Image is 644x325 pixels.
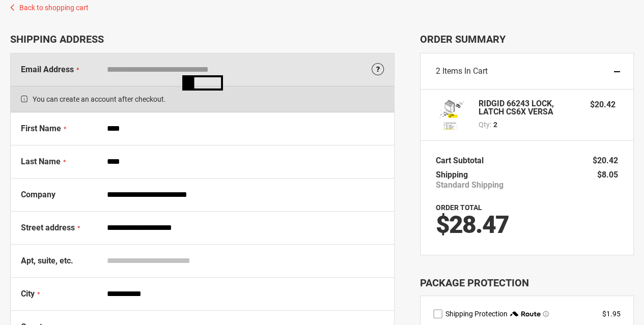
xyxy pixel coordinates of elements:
span: Order Summary [420,33,634,45]
span: Shipping Protection [445,310,508,318]
span: Company [21,190,55,199]
img: Loading... [182,75,223,91]
span: Street address [21,223,75,232]
span: Qty [479,121,490,129]
span: $20.42 [593,156,618,165]
span: City [21,289,35,299]
span: Shipping [436,170,468,180]
strong: Order Total [436,203,482,212]
span: Standard Shipping [436,180,503,190]
span: $8.05 [597,170,618,180]
div: Shipping Address [10,33,395,45]
div: route shipping protection selector element [433,309,621,319]
th: Cart Subtotal [436,154,489,168]
span: Apt, suite, etc. [21,256,73,265]
span: Items in Cart [442,66,488,76]
span: $20.42 [590,100,615,109]
span: 2 [493,120,497,130]
div: Package Protection [420,276,634,290]
span: 2 [436,66,440,76]
div: $1.95 [602,309,621,319]
span: Learn more [543,311,549,317]
strong: RIDGID 66243 LOCK, LATCH CS6X VERSA [479,100,580,116]
span: First Name [21,124,61,133]
span: $28.47 [436,210,509,239]
img: RIDGID 66243 LOCK, LATCH CS6X VERSA [436,100,466,130]
span: Last Name [21,157,61,166]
